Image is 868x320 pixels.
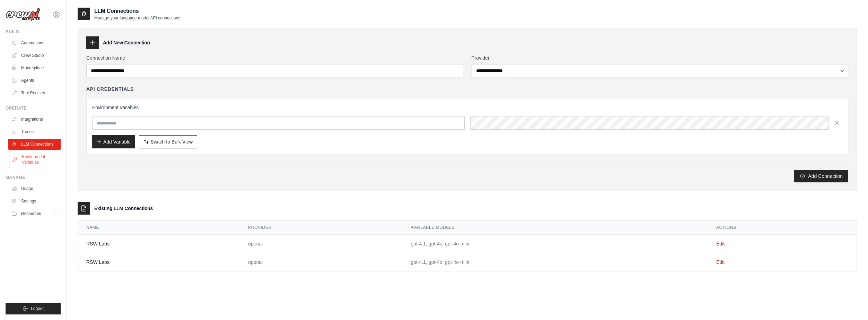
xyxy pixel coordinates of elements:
[8,37,61,49] a: Automations
[6,303,61,314] button: Logout
[8,114,61,125] a: Integrations
[78,235,240,253] td: RSW Labs
[6,8,40,21] img: Logo
[8,183,61,194] a: Usage
[240,235,402,253] td: openai
[8,208,61,219] button: Resources
[94,7,180,15] h2: LLM Connections
[8,62,61,73] a: Marketplace
[8,139,61,150] a: LLM Connections
[240,220,402,235] th: Provider
[94,15,180,21] p: Manage your language model API connections
[21,211,41,216] span: Resources
[150,138,193,145] span: Switch to Bulk View
[78,253,240,271] td: RSW Labs
[6,29,61,35] div: Build
[86,86,134,93] h4: API Credentials
[402,235,708,253] td: gpt-4.1, gpt-4o, gpt-4o-mini
[139,135,197,148] button: Switch to Bulk View
[8,126,61,137] a: Traces
[402,253,708,271] td: gpt-4.1, gpt-4o, gpt-4o-mini
[94,205,153,212] h3: Existing LLM Connections
[6,105,61,111] div: Operate
[716,241,725,247] a: Edit
[402,220,708,235] th: Available Models
[103,39,150,46] h3: Add New Connection
[8,50,61,61] a: Crew Studio
[78,220,240,235] th: Name
[31,306,44,311] span: Logout
[9,151,61,168] a: Environment Variables
[472,54,849,61] label: Provider
[240,253,402,271] td: openai
[86,54,463,61] label: Connection Name
[92,104,842,111] h3: Environment Variables
[8,75,61,86] a: Agents
[794,170,848,182] button: Add Connection
[8,196,61,207] a: Settings
[8,87,61,98] a: Tool Registry
[708,220,857,235] th: Actions
[716,259,725,265] a: Edit
[6,175,61,180] div: Manage
[92,135,135,148] button: Add Variable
